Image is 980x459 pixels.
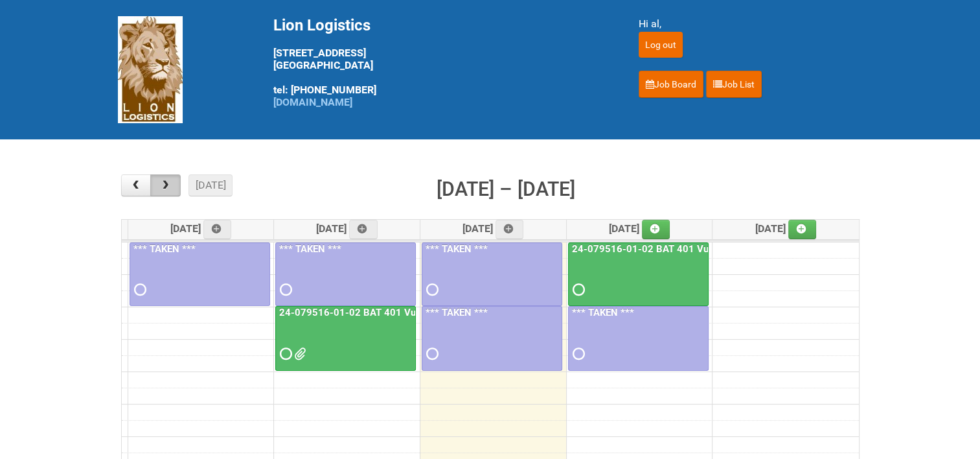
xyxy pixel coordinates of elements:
a: 24-079516-01-02 BAT 401 Vuse Box RCT [275,306,416,370]
a: 24-079516-01-02 BAT 401 Vuse Box RCT [568,242,709,307]
span: [DATE] [316,222,378,235]
div: [STREET_ADDRESS] [GEOGRAPHIC_DATA] tel: [PHONE_NUMBER] [273,16,606,108]
span: [DATE] [609,222,670,235]
span: Requested [573,349,582,359]
span: Requested [426,349,435,359]
a: Lion Logistics [118,63,183,75]
span: Requested [134,285,143,294]
a: Add an event [496,220,524,239]
span: Requested [280,285,289,294]
a: Add an event [203,220,232,239]
h2: [DATE] – [DATE] [437,174,575,204]
button: [DATE] [188,174,233,196]
span: Requested [426,285,435,294]
span: Lion Logistics [273,16,370,34]
span: Requested [280,349,289,359]
img: Lion Logistics [118,16,183,123]
input: Log out [639,32,683,58]
span: [DATE] [755,222,817,235]
a: 24-079516-01-02 BAT 401 Vuse Box RCT [569,243,762,255]
a: Job List [706,71,762,98]
span: [DATE] [462,222,524,235]
span: Requested [573,285,582,294]
a: Add an event [788,220,817,239]
div: Hi al, [639,16,863,32]
a: [DOMAIN_NAME] [273,96,352,108]
span: [DATE] [170,222,232,235]
a: 24-079516-01-02 BAT 401 Vuse Box RCT [277,307,470,318]
a: Job Board [639,71,703,98]
a: Add an event [349,220,378,239]
span: GROUP 1000.jpg RAIBAT Vuse Pro Box RCT Study - Pregnancy Test Letter - 11JUL2025.pdf 24-079516-01... [294,349,303,359]
a: Add an event [642,220,670,239]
